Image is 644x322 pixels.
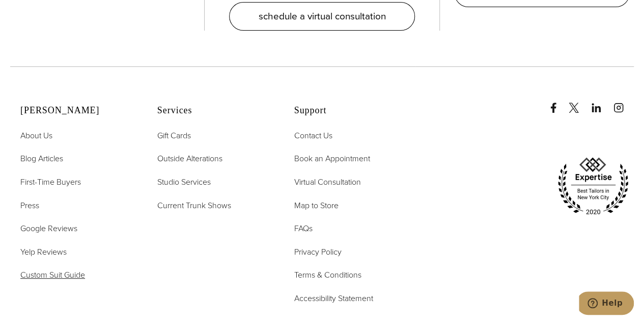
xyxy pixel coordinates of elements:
[591,92,611,113] a: linkedin
[157,152,222,165] a: Outside Alterations
[294,222,313,235] a: FAQs
[157,105,269,116] h2: Services
[20,200,39,211] span: Press
[229,2,415,31] a: schedule a virtual consultation
[20,246,67,258] span: Yelp Reviews
[20,269,85,281] span: Custom Suit Guide
[20,153,63,164] span: Blog Articles
[294,129,332,142] a: Contact Us
[20,176,81,188] span: First-Time Buyers
[613,92,634,113] a: instagram
[157,129,191,142] a: Gift Cards
[294,130,332,141] span: Contact Us
[294,268,361,282] a: Terms & Conditions
[20,199,39,212] a: Press
[294,292,373,305] a: Accessibility Statement
[157,199,231,212] a: Current Trunk Shows
[20,245,67,259] a: Yelp Reviews
[157,129,269,212] nav: Services Footer Nav
[294,176,361,188] span: Virtual Consultation
[20,105,132,116] h2: [PERSON_NAME]
[294,200,339,211] span: Map to Store
[548,92,567,113] a: Facebook
[294,105,406,116] h2: Support
[20,129,132,282] nav: Alan David Footer Nav
[294,152,370,165] a: Book an Appointment
[157,176,211,189] a: Studio Services
[294,245,342,259] a: Privacy Policy
[294,199,339,212] a: Map to Store
[20,222,77,234] span: Google Reviews
[552,154,634,219] img: expertise, best tailors in new york city 2020
[20,176,81,189] a: First-Time Buyers
[569,92,589,113] a: x/twitter
[294,129,406,305] nav: Support Footer Nav
[20,129,52,142] a: About Us
[294,176,361,189] a: Virtual Consultation
[20,268,85,282] a: Custom Suit Guide
[157,200,231,211] span: Current Trunk Shows
[157,153,222,164] span: Outside Alterations
[294,246,342,258] span: Privacy Policy
[20,222,77,235] a: Google Reviews
[20,130,52,141] span: About Us
[258,9,385,23] span: schedule a virtual consultation
[294,292,373,304] span: Accessibility Statement
[157,130,191,141] span: Gift Cards
[579,291,634,317] iframe: Opens a widget where you can chat to one of our agents
[157,176,211,188] span: Studio Services
[294,222,313,234] span: FAQs
[294,153,370,164] span: Book an Appointment
[20,152,63,165] a: Blog Articles
[294,269,361,281] span: Terms & Conditions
